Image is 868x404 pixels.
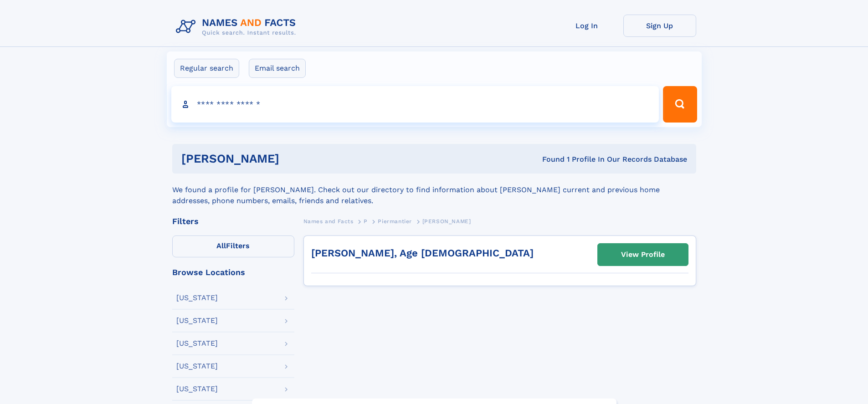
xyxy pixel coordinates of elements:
a: [PERSON_NAME], Age [DEMOGRAPHIC_DATA] [311,247,534,259]
label: Filters [172,235,294,257]
div: Browse Locations [172,268,294,276]
a: Log In [550,15,623,37]
button: Search Button [663,86,697,123]
div: [US_STATE] [176,317,218,324]
a: View Profile [598,244,688,266]
div: Filters [172,217,294,225]
img: Logo Names and Facts [172,15,303,39]
span: [PERSON_NAME] [422,218,471,225]
a: Sign Up [623,15,696,37]
span: Piermantier [378,218,412,225]
h1: [PERSON_NAME] [181,153,411,164]
span: P [364,218,368,225]
a: P [364,215,368,227]
label: Email search [249,59,306,78]
input: search input [171,86,659,123]
div: We found a profile for [PERSON_NAME]. Check out our directory to find information about [PERSON_N... [172,174,696,206]
a: Names and Facts [303,215,354,227]
div: [US_STATE] [176,294,218,302]
div: [US_STATE] [176,340,218,347]
div: Found 1 Profile In Our Records Database [411,154,687,164]
label: Regular search [174,59,239,78]
div: [US_STATE] [176,385,218,393]
a: Piermantier [378,215,412,227]
div: View Profile [621,244,665,265]
span: All [216,241,226,250]
div: [US_STATE] [176,363,218,370]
